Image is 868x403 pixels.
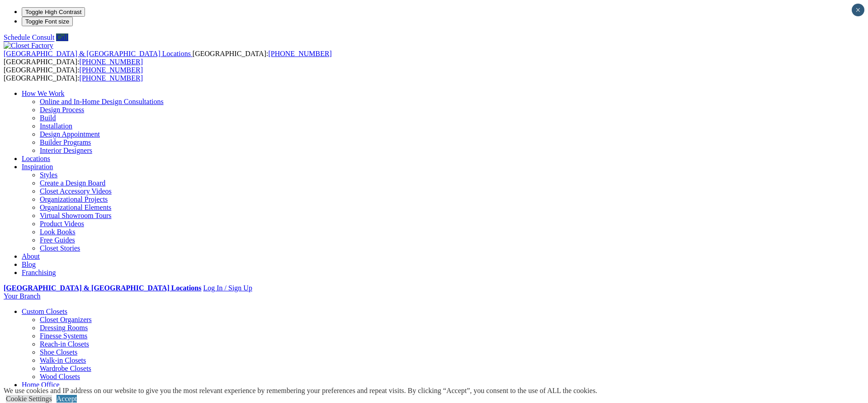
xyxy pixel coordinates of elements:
[40,332,87,340] a: Finesse Systems
[40,244,80,252] a: Closet Stories
[22,252,40,260] a: About
[40,220,84,228] a: Product Videos
[4,33,54,41] a: Schedule Consult
[80,58,143,66] a: [PHONE_NUMBER]
[22,163,53,171] a: Inspiration
[4,387,597,395] div: We use cookies and IP address on our website to give you the most relevant experience by remember...
[40,340,89,348] a: Reach-in Closets
[40,212,112,219] a: Virtual Showroom Tours
[4,66,143,82] span: [GEOGRAPHIC_DATA]: [GEOGRAPHIC_DATA]:
[4,284,201,292] a: [GEOGRAPHIC_DATA] & [GEOGRAPHIC_DATA] Locations
[40,228,75,236] a: Look Books
[22,261,36,268] a: Blog
[40,98,164,105] a: Online and In-Home Design Consultations
[40,130,100,138] a: Design Appointment
[852,4,864,16] button: Close
[40,187,112,195] a: Closet Accessory Videos
[22,17,73,26] button: Toggle Font size
[56,33,68,41] a: Call
[80,66,143,74] a: [PHONE_NUMBER]
[203,284,252,292] a: Log In / Sign Up
[40,236,75,244] a: Free Guides
[40,204,111,211] a: Organizational Elements
[22,155,50,162] a: Locations
[4,50,332,66] span: [GEOGRAPHIC_DATA]: [GEOGRAPHIC_DATA]:
[4,50,191,57] span: [GEOGRAPHIC_DATA] & [GEOGRAPHIC_DATA] Locations
[25,9,81,15] span: Toggle High Contrast
[40,324,88,332] a: Dressing Rooms
[40,114,56,122] a: Build
[40,195,108,203] a: Organizational Projects
[22,308,67,315] a: Custom Closets
[22,269,56,276] a: Franchising
[40,316,92,323] a: Closet Organizers
[40,373,80,380] a: Wood Closets
[4,42,53,50] img: Closet Factory
[22,381,60,389] a: Home Office
[22,7,85,17] button: Toggle High Contrast
[80,74,143,82] a: [PHONE_NUMBER]
[40,147,92,154] a: Interior Designers
[40,356,86,364] a: Walk-in Closets
[25,18,69,25] span: Toggle Font size
[40,365,91,372] a: Wardrobe Closets
[4,50,193,57] a: [GEOGRAPHIC_DATA] & [GEOGRAPHIC_DATA] Locations
[6,395,52,403] a: Cookie Settings
[40,122,72,130] a: Installation
[40,171,57,179] a: Styles
[40,106,84,114] a: Design Process
[268,50,331,57] a: [PHONE_NUMBER]
[57,395,77,403] a: Accept
[40,179,105,187] a: Create a Design Board
[40,348,77,356] a: Shoe Closets
[4,292,40,300] a: Your Branch
[22,90,65,97] a: How We Work
[40,138,91,146] a: Builder Programs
